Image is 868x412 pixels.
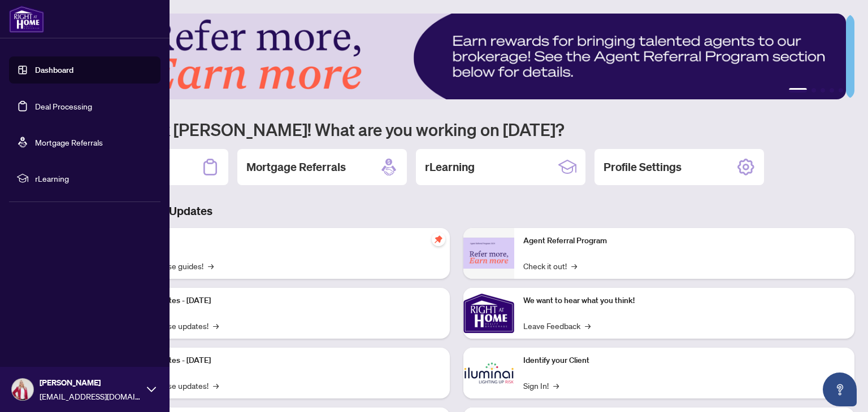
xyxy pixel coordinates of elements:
span: pushpin [432,233,445,246]
span: → [553,379,559,392]
img: Slide 0 [59,14,846,99]
img: Profile Icon [12,379,33,400]
h1: Welcome back [PERSON_NAME]! What are you working on [DATE]? [59,119,854,140]
span: [EMAIL_ADDRESS][DOMAIN_NAME] [40,390,141,402]
p: Platform Updates - [DATE] [119,354,441,367]
span: → [571,260,577,272]
button: 5 [839,88,843,93]
img: We want to hear what you think! [463,288,514,339]
a: Sign In!→ [523,379,559,392]
img: Identify your Client [463,348,514,398]
p: Agent Referral Program [523,235,845,247]
button: 3 [821,88,825,93]
img: logo [9,6,44,33]
img: Agent Referral Program [463,238,514,269]
span: → [213,319,219,332]
span: [PERSON_NAME] [40,376,141,389]
h3: Brokerage & Industry Updates [59,203,854,219]
span: rLearning [35,172,153,185]
p: Identify your Client [523,354,845,367]
h2: Profile Settings [604,159,682,175]
span: → [208,260,214,272]
p: Self-Help [119,235,441,247]
a: Leave Feedback→ [523,319,591,332]
button: 1 [789,88,807,93]
span: → [585,319,591,332]
button: 4 [830,88,834,93]
p: We want to hear what you think! [523,295,845,307]
button: Open asap [823,372,857,406]
h2: rLearning [425,159,475,175]
p: Platform Updates - [DATE] [119,295,441,307]
button: 2 [811,88,816,93]
span: → [213,379,219,392]
a: Mortgage Referrals [35,137,103,147]
a: Dashboard [35,65,73,75]
a: Check it out!→ [523,260,577,272]
a: Deal Processing [35,101,92,111]
h2: Mortgage Referrals [246,159,346,175]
